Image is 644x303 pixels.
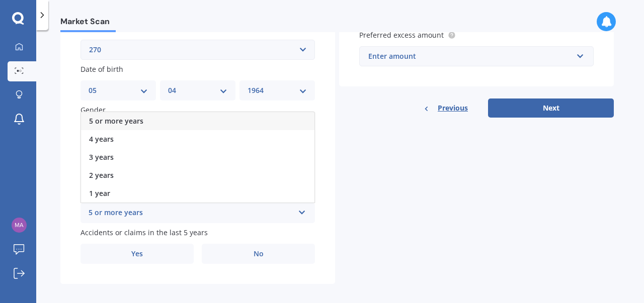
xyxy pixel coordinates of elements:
button: Next [488,98,614,118]
span: Yes [131,250,143,258]
span: 1 year [89,188,110,198]
span: 5 or more years [89,116,143,126]
div: 5 or more years [89,207,294,219]
span: Date of birth [80,64,123,74]
span: Preferred excess amount [359,30,444,40]
span: 4 years [89,134,114,144]
span: Gender [80,106,106,115]
span: Market Scan [60,17,116,30]
div: Enter amount [368,51,573,62]
span: No [254,250,264,258]
span: 2 years [89,170,114,180]
img: 1e10c9db69a82bff4b01859ff8cd87a6 [12,218,27,233]
span: Accidents or claims in the last 5 years [80,228,208,237]
span: 3 years [89,152,114,162]
span: Previous [438,100,468,116]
